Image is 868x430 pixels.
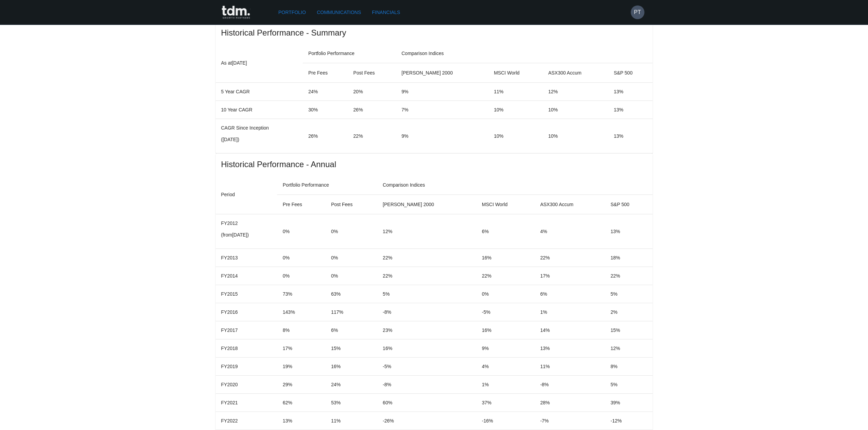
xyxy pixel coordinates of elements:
td: -8% [377,376,476,394]
td: 10 Year CAGR [216,100,303,119]
td: 63% [326,285,377,303]
td: 11% [488,82,543,100]
td: -12% [605,412,653,430]
td: 10% [543,119,608,153]
td: 13% [608,82,652,100]
th: S&P 500 [605,194,653,214]
td: 22% [535,249,605,267]
th: S&P 500 [608,63,652,82]
td: -8% [377,303,476,321]
td: 22% [348,119,396,153]
td: 5% [377,285,476,303]
td: 62% [277,394,326,412]
td: 10% [488,119,543,153]
td: 53% [326,394,377,412]
td: 0% [277,267,326,285]
th: Comparison Indices [396,44,652,63]
td: 6% [535,285,605,303]
td: FY2020 [216,376,278,394]
td: -7% [535,412,605,430]
td: 12% [543,82,608,100]
th: Comparison Indices [377,175,652,195]
td: 0% [326,249,377,267]
td: FY2018 [216,339,278,358]
td: FY2016 [216,303,278,321]
td: 12% [605,339,653,358]
td: 8% [605,358,653,376]
th: Pre Fees [277,194,326,214]
td: 16% [476,249,535,267]
td: 0% [326,214,377,248]
td: 13% [608,119,652,153]
td: 0% [326,267,377,285]
td: 15% [326,339,377,358]
td: 26% [348,100,396,119]
td: 16% [377,339,476,358]
td: 143% [277,303,326,321]
th: [PERSON_NAME] 2000 [396,63,488,82]
td: 9% [476,339,535,358]
td: -26% [377,412,476,430]
td: 7% [396,100,488,119]
td: 22% [605,267,653,285]
th: Period [216,175,278,214]
td: FY2015 [216,285,278,303]
td: 23% [377,321,476,339]
td: 19% [277,358,326,376]
th: Portfolio Performance [303,44,396,63]
td: 5% [605,285,653,303]
td: 16% [476,321,535,339]
th: MSCI World [488,63,543,82]
td: 13% [535,339,605,358]
th: ASX300 Accum [543,63,608,82]
td: -5% [377,358,476,376]
td: FY2017 [216,321,278,339]
td: 4% [535,214,605,248]
td: 14% [535,321,605,339]
td: FY2014 [216,267,278,285]
th: Post Fees [326,194,377,214]
td: 10% [488,100,543,119]
td: 73% [277,285,326,303]
a: Financials [369,6,403,19]
td: 20% [348,82,396,100]
td: -5% [476,303,535,321]
th: Portfolio Performance [277,175,377,195]
td: 4% [476,358,535,376]
td: 6% [476,214,535,248]
td: 28% [535,394,605,412]
td: 13% [605,214,653,248]
th: MSCI World [476,194,535,214]
td: 1% [476,376,535,394]
th: ASX300 Accum [535,194,605,214]
td: 17% [535,267,605,285]
td: 5% [605,376,653,394]
td: 37% [476,394,535,412]
td: 11% [535,358,605,376]
td: FY2012 [216,214,278,248]
td: 9% [396,82,488,100]
td: 117% [326,303,377,321]
td: 29% [277,376,326,394]
td: 5 Year CAGR [216,82,303,100]
td: 17% [277,339,326,358]
td: 8% [277,321,326,339]
td: FY2021 [216,394,278,412]
td: 9% [396,119,488,153]
td: 15% [605,321,653,339]
span: Historical Performance - Summary [221,27,647,38]
p: ( [DATE] ) [221,136,298,143]
td: FY2022 [216,412,278,430]
td: 12% [377,214,476,248]
td: -8% [535,376,605,394]
td: 22% [377,267,476,285]
td: 0% [277,249,326,267]
td: 24% [303,82,348,100]
td: CAGR Since Inception [216,119,303,153]
td: 0% [277,214,326,248]
td: 30% [303,100,348,119]
th: Pre Fees [303,63,348,82]
td: 16% [326,358,377,376]
a: Portfolio [276,6,309,19]
td: 39% [605,394,653,412]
